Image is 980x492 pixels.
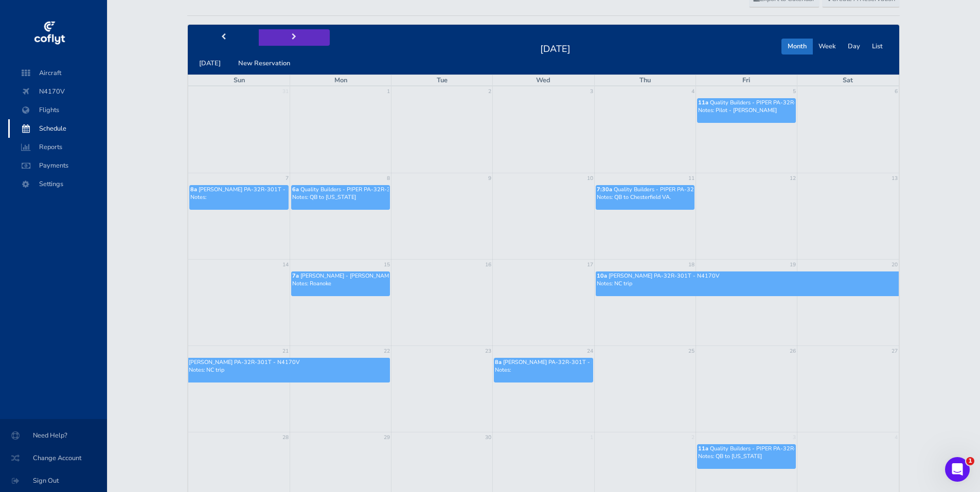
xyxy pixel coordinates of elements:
[281,346,290,356] a: 21
[281,432,290,443] a: 28
[190,193,288,201] p: Notes:
[300,272,461,280] span: [PERSON_NAME] - [PERSON_NAME] PA-32R-301T - N4170V
[234,76,245,85] span: Sun
[687,346,696,356] a: 25
[437,76,448,85] span: Tue
[698,99,708,106] span: 11a
[945,457,970,482] iframe: Intercom live chat
[586,173,594,184] a: 10
[690,86,696,97] a: 4
[383,432,391,443] a: 29
[890,346,899,356] a: 27
[19,101,97,119] span: Flights
[484,346,492,356] a: 23
[259,29,330,45] button: next
[687,173,696,184] a: 11
[698,452,795,460] p: Notes: QB to [US_STATE]
[383,346,391,356] a: 22
[19,82,97,101] span: N4170V
[19,64,97,82] span: Aircraft
[19,138,97,156] span: Reports
[12,426,95,445] span: Need Help?
[484,432,492,443] a: 30
[842,39,866,54] button: Day
[300,186,430,193] span: Quality Builders - PIPER PA-32R-301T - N4170V
[487,173,492,184] a: 9
[698,106,795,114] p: Notes: Pilot - [PERSON_NAME]
[589,432,594,443] a: 1
[894,86,899,97] a: 6
[812,39,842,54] button: Week
[32,18,66,49] img: coflyt logo
[614,186,743,193] span: Quality Builders - PIPER PA-32R-301T - N4170V
[383,260,391,270] a: 15
[284,173,290,184] a: 7
[710,445,839,452] span: Quality Builders - PIPER PA-32R-301T - N4170V
[484,260,492,270] a: 16
[292,272,299,280] span: 7a
[503,358,614,366] span: [PERSON_NAME] PA-32R-301T - N4170V
[19,119,97,138] span: Schedule
[586,260,594,270] a: 17
[189,366,389,374] p: Notes: NC trip
[199,186,310,193] span: [PERSON_NAME] PA-32R-301T - N4170V
[12,471,95,490] span: Sign Out
[866,39,889,54] button: List
[12,449,95,467] span: Change Account
[586,346,594,356] a: 24
[597,193,693,201] p: Notes: QB to Chesterfield VA.
[19,156,97,175] span: Payments
[792,86,797,97] a: 5
[687,260,696,270] a: 18
[609,272,720,280] span: [PERSON_NAME] PA-32R-301T - N4170V
[890,173,899,184] a: 13
[597,280,898,287] p: Notes: NC trip
[589,86,594,97] a: 3
[890,260,899,270] a: 20
[189,358,300,366] span: [PERSON_NAME] PA-32R-301T - N4170V
[597,186,612,193] span: 7:30a
[536,76,550,85] span: Wed
[188,29,259,45] button: prev
[742,76,750,85] span: Fri
[292,193,389,201] p: Notes: QB to [US_STATE]
[843,76,853,85] span: Sat
[534,41,577,55] h2: [DATE]
[789,173,797,184] a: 12
[690,432,696,443] a: 2
[292,186,299,193] span: 6a
[639,76,651,85] span: Thu
[495,358,502,366] span: 8a
[792,432,797,443] a: 3
[281,260,290,270] a: 14
[894,432,899,443] a: 4
[495,366,592,374] p: Notes:
[789,260,797,270] a: 19
[597,272,607,280] span: 10a
[789,346,797,356] a: 26
[781,39,813,54] button: Month
[19,175,97,193] span: Settings
[232,56,296,71] button: New Reservation
[334,76,347,85] span: Mon
[292,280,389,287] p: Notes: Roanoke
[193,56,227,71] button: [DATE]
[698,445,708,452] span: 11a
[487,86,492,97] a: 2
[190,186,197,193] span: 8a
[966,457,974,465] span: 1
[710,99,839,106] span: Quality Builders - PIPER PA-32R-301T - N4170V
[386,86,391,97] a: 1
[386,173,391,184] a: 8
[281,86,290,97] a: 31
